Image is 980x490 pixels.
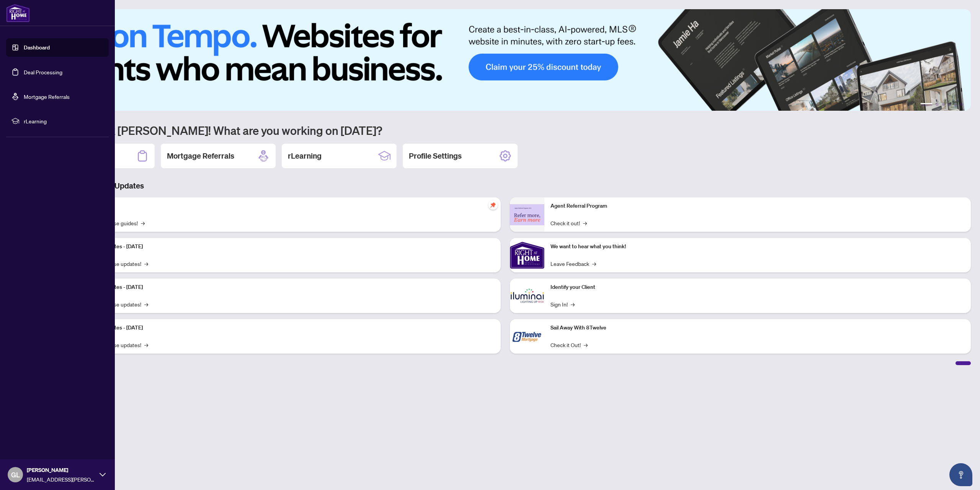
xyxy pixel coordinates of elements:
span: → [144,341,148,349]
span: → [144,259,148,268]
img: We want to hear what you think! [510,238,544,272]
span: → [583,219,587,227]
p: Platform Updates - [DATE] [80,243,495,251]
p: Self-Help [80,202,495,210]
span: pushpin [488,200,498,210]
a: Check it out!→ [550,219,587,227]
img: Identify your Client [510,279,544,313]
button: 5 [954,103,957,106]
h2: rLearning [288,151,322,161]
img: logo [6,4,30,22]
button: 2 [936,103,939,106]
button: 1 [920,103,933,106]
a: Deal Processing [24,69,62,75]
span: rLearning [24,117,103,125]
span: → [571,300,575,308]
p: We want to hear what you think! [550,243,965,251]
p: Identify your Client [550,283,965,292]
span: [EMAIL_ADDRESS][PERSON_NAME][DOMAIN_NAME] [27,475,96,483]
span: → [584,341,588,349]
p: Platform Updates - [DATE] [80,283,495,292]
span: → [141,219,145,227]
h2: Mortgage Referrals [167,151,234,161]
button: Open asap [949,463,972,486]
button: 6 [960,103,963,106]
p: Agent Referral Program [550,202,965,210]
img: Slide 0 [40,9,971,111]
h1: Welcome back [PERSON_NAME]! What are you working on [DATE]? [40,123,971,138]
p: Sail Away With 8Twelve [550,324,965,332]
button: 3 [942,103,945,106]
p: Platform Updates - [DATE] [80,324,495,332]
span: → [144,300,148,308]
span: → [592,259,596,268]
span: [PERSON_NAME] [27,466,96,474]
h2: Profile Settings [409,151,462,161]
a: Check it Out!→ [550,341,588,349]
a: Dashboard [24,44,50,51]
a: Mortgage Referrals [24,93,70,100]
button: 4 [948,103,951,106]
a: Leave Feedback→ [550,259,596,268]
span: GL [11,469,20,480]
a: Sign In!→ [550,300,575,308]
img: Sail Away With 8Twelve [510,319,544,354]
img: Agent Referral Program [510,204,544,225]
h3: Brokerage & Industry Updates [40,180,971,191]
